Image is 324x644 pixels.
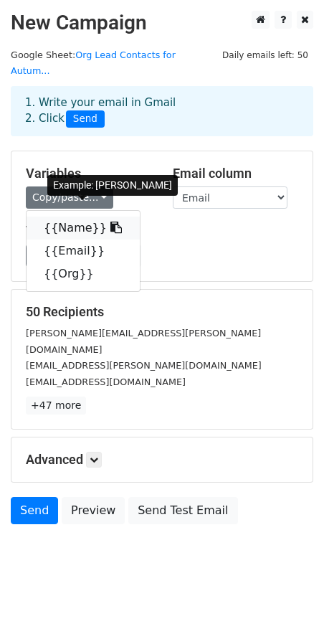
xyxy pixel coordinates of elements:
[217,49,313,60] a: Daily emails left: 50
[26,452,298,468] h5: Advanced
[217,47,313,63] span: Daily emails left: 50
[26,360,262,371] small: [EMAIL_ADDRESS][PERSON_NAME][DOMAIN_NAME]
[128,497,237,524] a: Send Test Email
[26,186,113,209] a: Copy/paste...
[27,217,140,240] a: {{Name}}
[47,175,178,196] div: Example: [PERSON_NAME]
[26,328,261,355] small: [PERSON_NAME][EMAIL_ADDRESS][PERSON_NAME][DOMAIN_NAME]
[11,497,58,524] a: Send
[11,11,313,35] h2: New Campaign
[27,240,140,262] a: {{Email}}
[173,166,298,181] h5: Email column
[26,377,186,387] small: [EMAIL_ADDRESS][DOMAIN_NAME]
[26,397,86,415] a: +47 more
[11,49,176,77] a: Org Lead Contacts for Autum...
[62,497,125,524] a: Preview
[26,166,151,181] h5: Variables
[26,304,298,320] h5: 50 Recipients
[252,575,324,644] iframe: Chat Widget
[27,262,140,285] a: {{Org}}
[14,95,310,128] div: 1. Write your email in Gmail 2. Click
[66,110,105,128] span: Send
[11,49,176,77] small: Google Sheet:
